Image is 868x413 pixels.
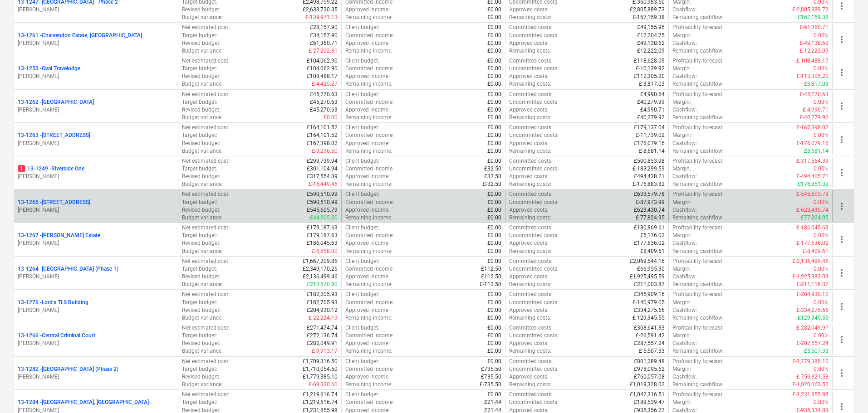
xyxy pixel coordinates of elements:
span: more_vert [836,234,847,245]
p: £-108,488.17 [796,57,829,65]
p: Target budget : [182,165,217,173]
p: £633,579.78 [634,190,665,198]
p: Target budget : [182,65,217,73]
p: £-4,425.27 [312,80,338,88]
p: £176,851.32 [798,180,829,188]
p: £0.00 [487,14,501,21]
p: 0.00% [814,32,829,39]
p: £45,270.63 [310,98,338,106]
p: Uncommitted costs : [509,165,559,173]
p: Cashflow : [672,39,697,47]
p: Remaining income : [345,80,392,88]
p: £-8,681.14 [639,147,665,155]
p: Remaining income : [345,248,392,255]
span: more_vert [836,334,847,345]
p: £12,222.09 [637,47,665,55]
p: Committed income : [345,165,394,173]
p: £44,905.20 [310,214,338,222]
p: Approved costs : [509,39,549,47]
p: £-40,279.92 [799,114,829,121]
p: Net estimated cost : [182,91,230,98]
span: more_vert [836,0,847,11]
p: £-2,805,889.73 [792,6,829,14]
p: Remaining costs : [509,147,551,155]
p: £-167,398.02 [796,124,829,131]
span: more_vert [836,101,847,112]
span: more_vert [836,368,847,379]
p: £0.00 [487,65,501,73]
p: 13-1276 - Lord's TLS Building [18,299,88,306]
p: Approved income : [345,173,390,180]
p: £-139,971.13 [305,14,338,21]
p: [PERSON_NAME] [18,273,174,281]
p: Committed costs : [509,24,553,31]
div: 13-1276 -Lord's TLS Building[PERSON_NAME] [18,299,174,314]
p: Cashflow : [672,106,697,114]
p: Remaining cashflow : [672,180,724,188]
p: Client budget : [345,57,379,65]
p: £-545,605.79 [796,190,829,198]
p: £3,817.03 [804,80,829,88]
p: Margin : [672,232,691,239]
p: Remaining income : [345,180,392,188]
p: Committed income : [345,65,394,73]
p: Remaining income : [345,214,392,222]
p: Approved income : [345,239,390,247]
p: £0.00 [487,6,501,14]
p: Committed income : [345,199,394,206]
p: £545,605.79 [307,206,338,214]
p: £0.00 [324,114,338,121]
p: Approved income : [345,6,390,14]
div: 13-1267 -[PERSON_NAME] Estate[PERSON_NAME] [18,232,174,247]
p: £590,510.99 [307,199,338,206]
p: £301,104.94 [307,165,338,173]
span: more_vert [836,34,847,45]
p: £164,101.52 [307,124,338,131]
p: £104,062.90 [307,65,338,73]
p: 0.00% [814,232,829,239]
p: Margin : [672,165,691,173]
div: 13-1263 -[STREET_ADDRESS][PERSON_NAME] [18,131,174,147]
p: £0.00 [487,140,501,147]
p: Client budget : [345,124,379,131]
p: £-176,079.16 [796,140,829,147]
p: £177,636.02 [634,239,665,247]
p: Approved income : [345,140,390,147]
span: more_vert [836,134,847,145]
div: 113-1249 -Riverside One[PERSON_NAME] [18,165,174,180]
p: £-167,159.38 [633,14,665,21]
div: 13-1262 -[GEOGRAPHIC_DATA][PERSON_NAME] [18,98,174,114]
p: Remaining costs : [509,114,551,121]
p: Approved costs : [509,6,549,14]
p: £0.00 [487,199,501,206]
p: £-27,202.81 [309,47,338,55]
p: £112,305.20 [634,73,665,80]
p: Committed income : [345,32,394,39]
p: £299,739.94 [307,157,338,165]
p: Target budget : [182,32,217,39]
p: Remaining costs : [509,180,551,188]
p: £0.00 [487,47,501,55]
p: Margin : [672,32,691,39]
p: Profitability forecast : [672,57,724,65]
p: 13-1253 - Oval Travelodge [18,65,80,73]
p: [PERSON_NAME] [18,373,174,381]
p: [PERSON_NAME] [18,73,174,80]
p: £-6,858.00 [312,248,338,255]
p: £-3,296.50 [312,147,338,155]
p: Revised budget : [182,106,221,114]
p: £0.00 [487,32,501,39]
p: Cashflow : [672,73,697,80]
p: £-61,360.71 [799,24,829,31]
p: £2,638,730.35 [303,6,338,14]
p: [PERSON_NAME] [18,239,174,247]
p: Cashflow : [672,173,697,180]
p: [PERSON_NAME] [18,6,174,14]
p: [PERSON_NAME] [18,306,174,314]
p: £45,270.63 [310,91,338,98]
p: 13-1267 - [PERSON_NAME] Estate [18,232,100,239]
p: Committed income : [345,232,394,239]
p: 0.00% [814,199,829,206]
p: Client budget : [345,24,379,31]
p: £0.00 [487,114,501,121]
